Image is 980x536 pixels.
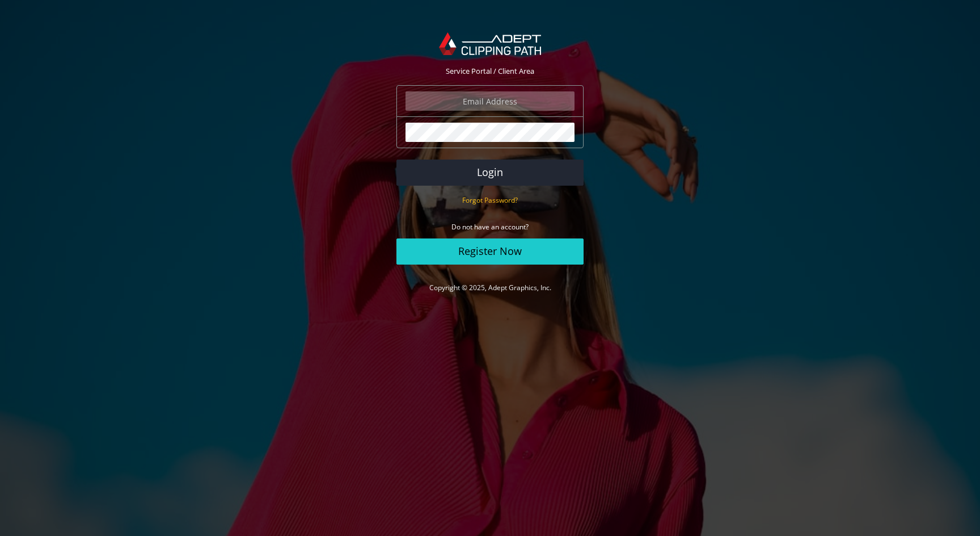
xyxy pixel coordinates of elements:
button: Login [396,160,584,186]
img: Adept Graphics [439,32,540,55]
a: Forgot Password? [462,195,518,205]
small: Forgot Password? [462,195,518,205]
a: Register Now [396,238,584,265]
span: Service Portal / Client Area [446,66,534,76]
a: Copyright © 2025, Adept Graphics, Inc. [429,283,551,292]
input: Email Address [405,91,575,111]
small: Do not have an account? [451,222,529,232]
